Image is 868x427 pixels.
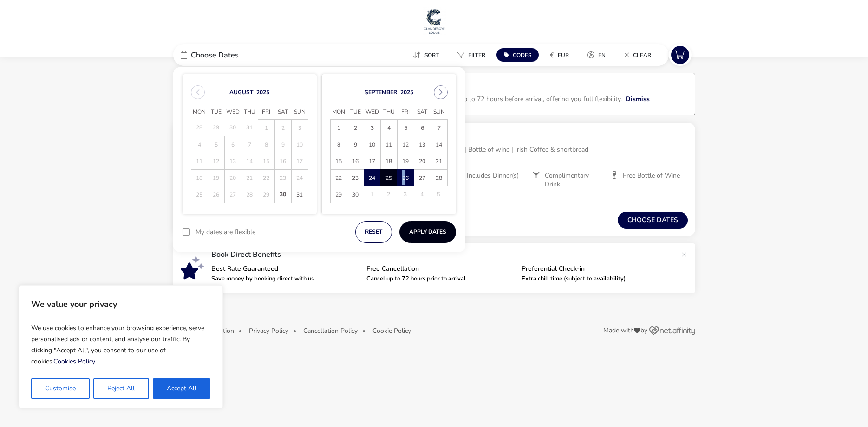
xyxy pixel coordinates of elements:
[415,120,430,136] span: 6
[364,105,380,119] span: Wed
[347,186,364,203] td: 30
[381,120,397,136] span: 4
[291,153,308,170] td: 17
[399,221,456,243] button: Apply Dates
[331,153,346,170] span: 15
[397,105,414,119] span: Fri
[53,357,95,366] a: Cookies Policy
[364,136,380,153] td: 10
[258,136,274,153] td: 8
[274,153,291,170] td: 16
[211,251,677,258] p: Book Direct Benefits
[522,266,669,272] p: Preferential Check-in
[542,48,576,62] button: €EUR
[397,186,414,203] td: 3
[415,170,430,186] span: 27
[380,120,397,136] td: 4
[224,136,241,153] td: 6
[275,186,291,203] span: 30
[618,212,688,229] button: Choose dates
[224,170,241,186] td: 20
[468,51,485,59] span: Filter
[256,89,269,96] button: Choose Year
[224,153,241,170] td: 13
[414,153,431,170] td: 20
[208,120,224,136] td: 29
[347,136,364,153] td: 9
[381,153,397,170] span: 18
[292,187,307,203] span: 31
[365,170,380,186] span: 24
[431,170,447,186] td: 28
[93,378,149,399] button: Reject All
[364,186,380,203] td: 1
[330,186,347,203] td: 29
[623,172,680,180] span: Free Bottle of Wine
[369,123,695,196] div: A Date with Nature1 night B&B | 3-course dinner | Bottle of wine | Irish Coffee & shortbreadInclu...
[405,48,450,62] naf-pibe-menu-bar-item: Sort
[550,51,554,60] i: €
[414,120,431,136] td: 6
[208,153,224,170] td: 12
[380,136,397,153] td: 11
[626,94,650,104] button: Dismiss
[580,48,617,62] naf-pibe-menu-bar-item: en
[208,105,224,119] span: Tue
[258,105,274,119] span: Fri
[633,51,651,59] span: Clear
[303,327,358,334] button: Cancellation Policy
[414,105,431,119] span: Sat
[291,136,308,153] td: 10
[496,48,539,62] button: Codes
[348,153,363,170] span: 16
[496,48,542,62] naf-pibe-menu-bar-item: Codes
[365,153,380,170] span: 17
[211,266,359,272] p: Best Rate Guaranteed
[185,95,622,103] p: When you book direct with Clandeboye Lodge, you can cancel or change your booking for free up to ...
[331,170,346,186] span: 22
[347,170,364,186] td: 23
[431,136,447,153] td: 14
[431,120,447,136] span: 7
[173,44,313,66] div: Choose Dates
[241,136,258,153] td: 7
[274,136,291,153] td: 9
[31,295,210,313] p: We value your privacy
[364,170,380,186] td: 24
[603,327,647,334] span: Made with by
[224,105,241,119] span: Wed
[617,48,662,62] naf-pibe-menu-bar-item: Clear
[191,136,208,153] td: 4
[348,120,363,136] span: 2
[331,187,346,203] span: 29
[19,285,223,408] div: We value your privacy
[617,48,659,62] button: Clear
[366,266,514,272] p: Free Cancellation
[355,221,392,243] button: reset
[397,136,414,153] td: 12
[191,51,239,59] span: Choose Dates
[414,170,431,186] td: 27
[380,105,397,119] span: Thu
[431,186,447,203] td: 5
[513,51,531,59] span: Codes
[431,137,447,153] span: 14
[31,378,90,399] button: Customise
[365,89,397,96] button: Choose Month
[249,327,288,334] button: Privacy Policy
[348,137,363,153] span: 9
[400,89,413,96] button: Choose Year
[380,153,397,170] td: 18
[330,153,347,170] td: 15
[414,136,431,153] td: 13
[364,120,380,136] td: 3
[398,120,413,136] span: 5
[274,186,291,203] td: 30
[365,120,380,136] span: 3
[348,170,363,186] span: 23
[398,153,413,170] span: 19
[372,327,411,334] button: Cookie Policy
[397,170,414,186] td: 26
[330,120,347,136] td: 1
[241,153,258,170] td: 14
